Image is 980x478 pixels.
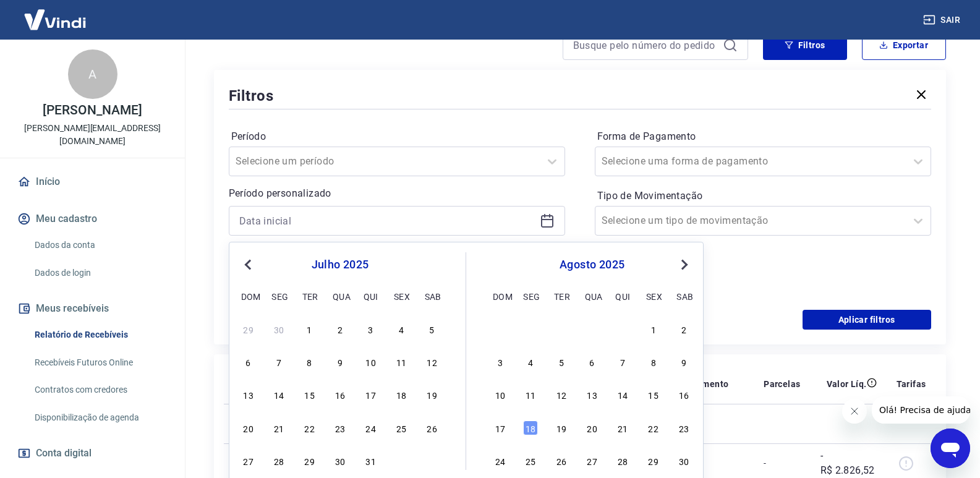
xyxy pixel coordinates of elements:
[646,322,661,336] div: Choose sexta-feira, 1 de agosto de 2025
[676,322,691,336] div: Choose sábado, 2 de agosto de 2025
[493,322,508,336] div: Choose domingo, 27 de julho de 2025
[523,420,538,435] div: Choose segunda-feira, 18 de agosto de 2025
[585,420,600,435] div: Choose quarta-feira, 20 de agosto de 2025
[676,420,691,435] div: Choose sábado, 23 de agosto de 2025
[241,322,256,336] div: Choose domingo, 29 de junho de 2025
[364,322,378,336] div: Choose quinta-feira, 3 de julho de 2025
[36,445,92,462] span: Conta digital
[554,453,569,468] div: Choose terça-feira, 26 de agosto de 2025
[820,448,877,478] p: -R$ 2.826,52
[764,378,800,390] p: Parcelas
[585,354,600,369] div: Choose quarta-feira, 6 de agosto de 2025
[241,257,255,272] button: Previous Month
[493,387,508,402] div: Choose domingo, 10 de agosto de 2025
[271,289,286,304] div: seg
[523,322,538,336] div: Choose segunda-feira, 28 de julho de 2025
[394,354,409,369] div: Choose sexta-feira, 11 de julho de 2025
[493,289,508,304] div: dom
[302,289,317,304] div: ter
[921,9,965,32] button: Sair
[302,420,317,435] div: Choose terça-feira, 22 de julho de 2025
[615,420,630,435] div: Choose quinta-feira, 21 de agosto de 2025
[7,9,104,19] span: Olá! Precisa de ajuda?
[364,289,378,304] div: qui
[30,405,170,430] a: Disponibilização de agenda
[615,453,630,468] div: Choose quinta-feira, 28 de agosto de 2025
[241,387,256,402] div: Choose domingo, 13 de julho de 2025
[676,387,691,402] div: Choose sábado, 16 de agosto de 2025
[425,289,440,304] div: sab
[554,420,569,435] div: Choose terça-feira, 19 de agosto de 2025
[646,354,661,369] div: Choose sexta-feira, 8 de agosto de 2025
[493,453,508,468] div: Choose domingo, 24 de agosto de 2025
[271,453,286,468] div: Choose segunda-feira, 28 de julho de 2025
[931,429,970,468] iframe: Botão para abrir a janela de mensagens
[241,453,256,468] div: Choose domingo, 27 de julho de 2025
[573,36,718,54] input: Busque pelo número do pedido
[229,86,275,106] h5: Filtros
[585,387,600,402] div: Choose quarta-feira, 13 de agosto de 2025
[43,104,142,117] p: [PERSON_NAME]
[239,211,535,230] input: Data inicial
[523,387,538,402] div: Choose segunda-feira, 11 de agosto de 2025
[30,350,170,375] a: Recebíveis Futuros Online
[364,387,378,402] div: Choose quinta-feira, 17 de julho de 2025
[872,396,970,424] iframe: Mensagem da empresa
[394,322,409,336] div: Choose sexta-feira, 4 de julho de 2025
[676,354,691,369] div: Choose sábado, 9 de agosto de 2025
[15,205,170,233] button: Meu cadastro
[764,457,800,469] p: -
[425,420,440,435] div: Choose sábado, 26 de julho de 2025
[585,453,600,468] div: Choose quarta-feira, 27 de agosto de 2025
[271,354,286,369] div: Choose segunda-feira, 7 de julho de 2025
[493,354,508,369] div: Choose domingo, 3 de agosto de 2025
[554,387,569,402] div: Choose terça-feira, 12 de agosto de 2025
[302,453,317,468] div: Choose terça-feira, 29 de julho de 2025
[15,1,95,38] img: Vindi
[302,322,317,336] div: Choose terça-feira, 1 de julho de 2025
[15,168,170,195] a: Início
[597,189,929,203] label: Tipo de Movimentação
[491,257,693,272] div: agosto 2025
[364,354,378,369] div: Choose quinta-feira, 10 de julho de 2025
[30,322,170,348] a: Relatório de Recebíveis
[597,129,929,144] label: Forma de Pagamento
[302,387,317,402] div: Choose terça-feira, 15 de julho de 2025
[333,289,347,304] div: qua
[585,289,600,304] div: qua
[554,322,569,336] div: Choose terça-feira, 29 de julho de 2025
[803,310,931,330] button: Aplicar filtros
[646,420,661,435] div: Choose sexta-feira, 22 de agosto de 2025
[241,289,256,304] div: dom
[425,354,440,369] div: Choose sábado, 12 de julho de 2025
[68,49,117,99] div: A
[523,453,538,468] div: Choose segunda-feira, 25 de agosto de 2025
[364,453,378,468] div: Choose quinta-feira, 31 de julho de 2025
[271,387,286,402] div: Choose segunda-feira, 14 de julho de 2025
[10,122,175,148] p: [PERSON_NAME][EMAIL_ADDRESS][DOMAIN_NAME]
[681,378,729,390] p: Pagamento
[394,289,409,304] div: sex
[585,322,600,336] div: Choose quarta-feira, 30 de julho de 2025
[425,453,440,468] div: Choose sábado, 2 de agosto de 2025
[30,377,170,403] a: Contratos com credores
[15,440,170,467] a: Conta digital
[333,322,347,336] div: Choose quarta-feira, 2 de julho de 2025
[681,457,744,469] p: Pix
[30,260,170,286] a: Dados de login
[364,420,378,435] div: Choose quinta-feira, 24 de julho de 2025
[615,354,630,369] div: Choose quinta-feira, 7 de agosto de 2025
[333,354,347,369] div: Choose quarta-feira, 9 de julho de 2025
[425,322,440,336] div: Choose sábado, 5 de julho de 2025
[677,257,692,272] button: Next Month
[241,420,256,435] div: Choose domingo, 20 de julho de 2025
[15,295,170,322] button: Meus recebíveis
[30,233,170,258] a: Dados da conta
[394,420,409,435] div: Choose sexta-feira, 25 de julho de 2025
[229,186,565,201] p: Período personalizado
[646,453,661,468] div: Choose sexta-feira, 29 de agosto de 2025
[763,30,847,60] button: Filtros
[394,453,409,468] div: Choose sexta-feira, 1 de agosto de 2025
[523,354,538,369] div: Choose segunda-feira, 4 de agosto de 2025
[862,30,946,60] button: Exportar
